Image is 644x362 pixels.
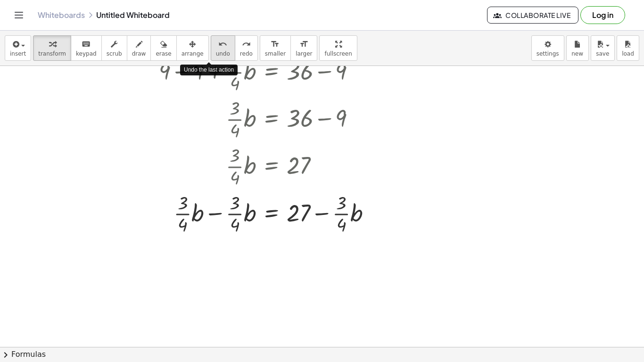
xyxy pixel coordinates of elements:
[531,35,564,61] button: settings
[566,35,589,61] button: new
[240,50,253,57] span: redo
[82,39,91,50] i: keyboard
[33,35,71,61] button: transform
[182,50,204,57] span: arrange
[38,10,85,20] a: Whiteboards
[180,65,238,75] div: Undo the last action
[596,50,609,57] span: save
[5,35,31,61] button: insert
[11,8,26,23] button: Toggle navigation
[271,39,280,50] i: format_size
[176,35,209,61] button: arrange
[127,35,151,61] button: draw
[76,50,97,57] span: keypad
[156,50,171,57] span: erase
[101,35,127,61] button: scrub
[495,11,570,19] span: Collaborate Live
[132,50,146,57] span: draw
[71,35,102,61] button: keyboardkeypad
[324,50,352,57] span: fullscreen
[319,35,357,61] button: fullscreen
[591,35,615,61] button: save
[150,35,176,61] button: erase
[622,50,634,57] span: load
[299,39,308,50] i: format_size
[265,50,286,57] span: smaller
[487,7,578,24] button: Collaborate Live
[107,50,122,57] span: scrub
[235,35,258,61] button: redoredo
[218,39,227,50] i: undo
[537,50,559,57] span: settings
[580,6,625,24] button: Log in
[571,50,583,57] span: new
[242,39,251,50] i: redo
[260,35,291,61] button: format_sizesmaller
[296,50,312,57] span: larger
[38,50,66,57] span: transform
[216,50,230,57] span: undo
[290,35,317,61] button: format_sizelarger
[211,35,235,61] button: undoundo
[617,35,639,61] button: load
[10,50,26,57] span: insert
